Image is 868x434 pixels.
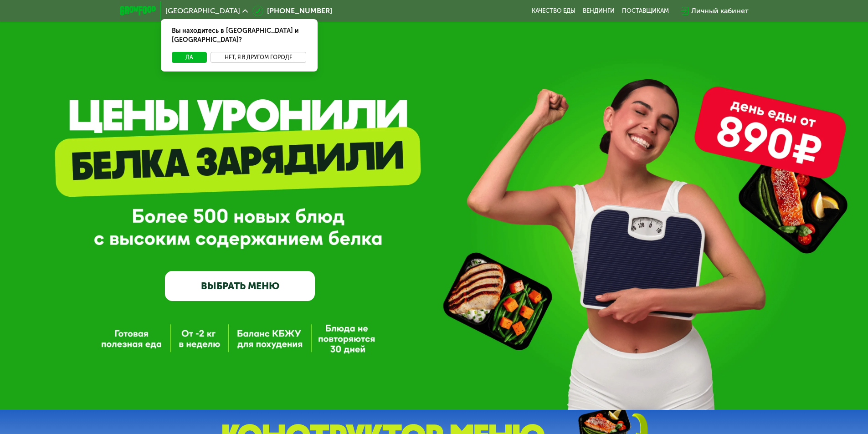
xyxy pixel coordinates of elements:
[165,271,315,301] a: ВЫБРАТЬ МЕНЮ
[583,7,615,15] a: Вендинги
[622,7,669,15] div: поставщикам
[211,52,307,63] button: Нет, я в другом городе
[165,7,240,15] span: [GEOGRAPHIC_DATA]
[691,5,749,16] div: Личный кабинет
[172,52,207,63] button: Да
[532,7,575,15] a: Качество еды
[252,5,332,16] a: [PHONE_NUMBER]
[161,19,318,52] div: Вы находитесь в [GEOGRAPHIC_DATA] и [GEOGRAPHIC_DATA]?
